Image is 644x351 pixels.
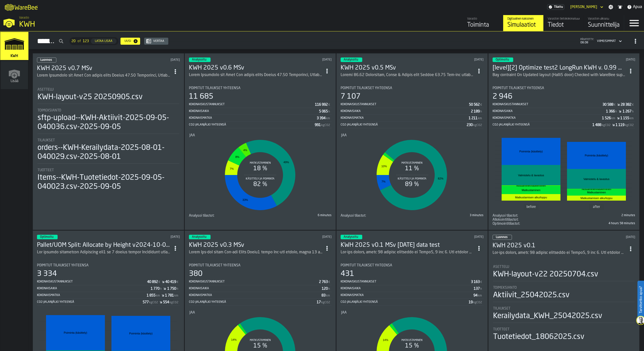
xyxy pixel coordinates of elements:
[189,72,323,78] div: Minor Assigment and Item Set issues fixed Latest 28.08 Assignment, Items & Orders data Latest 28....
[413,214,484,217] div: 3 minutes
[630,117,634,120] span: km
[189,311,195,315] span: Jaa
[37,108,179,134] div: stat-Toimeksianto
[189,263,332,267] div: Title
[37,269,57,278] div: 3 334
[189,214,259,218] div: Title
[37,65,171,73] h3: KWH 2025 v0.7 MSv
[341,86,484,128] div: stat-Poimitut tilaukset yhteensä
[37,241,171,249] div: Pallet/UOM Split: Allocate by Height v2024-10-09 MN KWH v0.91
[37,249,171,255] div: Lor ipsumdo sitametcon Adipiscing eli1 se 7 doeius tempor IncIdidunt utlaboree do M-aliqu eni adm...
[189,133,195,137] span: Jaa
[160,287,162,291] span: h
[341,86,484,90] div: Title
[493,260,635,342] section: card-SimulationDashboardCard-draft
[575,58,635,62] div: Updated: 22.8.2025 klo 17.21.40 Created: 2.5.2024 klo 12.25.03
[614,103,616,107] span: €
[261,214,332,217] div: 6 minutes
[480,287,482,291] span: h
[602,103,613,107] div: Stat Arvo
[565,214,635,217] div: 2 minutes
[493,86,635,128] div: stat-Poimitut tilaukset yhteensä
[271,58,332,62] div: Updated: 5.9.2025 klo 8.46.28 Created: 3.9.2025 klo 16.43.23
[144,38,168,45] button: button-Vertaa
[317,116,326,120] div: Stat Arvo
[496,236,508,239] span: Luonnos
[493,72,626,78] div: Bay contraint On Updated layout (Halli5 door) Checked with WareBee support
[165,294,174,298] div: Stat Arvo
[493,86,635,90] div: Title
[620,116,629,120] div: Stat Arvo
[341,214,484,218] div: stat-Analysoi tilastot:
[554,5,563,9] span: Tilattu
[493,86,544,90] span: Poimitut tilaukset yhteensä
[189,249,323,255] div: Minor Lay-out fixes Lay-out Added Halli1 racks Lay-out update, added 33 missing locations in Hall...
[189,269,203,278] div: 380
[143,300,149,304] div: Stat Arvo
[473,294,477,298] div: Stat Arvo
[632,110,634,113] span: h
[341,133,483,137] div: Title
[463,15,503,31] a: link-to-/wh/i/4fb45246-3b77-4bb5-b880-c337c3c5facb/feed/
[493,123,593,127] div: CO2-jalanjälki yhteensä
[177,280,178,284] span: €
[493,218,635,222] div: stat-Allokointitilastot:
[493,222,563,226] div: Title
[189,280,319,283] div: Kokonaiskustannukset
[37,249,171,255] div: Opt without allocation Highmovers top3 on 2 pallet places FinPallets allocated to S-aisle and end...
[480,110,482,113] span: h
[341,269,354,278] div: 431
[341,263,484,267] div: Title
[118,58,180,62] div: Updated: 5.9.2025 klo 15.15.27 Created: 5.9.2025 klo 8.38.38
[493,265,635,281] div: stat-Asettelu
[473,301,482,304] span: kgCO2
[163,300,169,304] div: Stat Arvo
[625,4,644,10] label: button-toggle-Apua
[185,53,336,230] div: ItemListCard-DashboardItemContainer
[493,270,598,279] div: KWH-layout-v22 20250704.csv
[91,38,116,44] button: button-Lataa lisää
[493,222,635,226] div: stat-Optimointitilastot:
[167,287,176,291] div: Stat Arvo
[341,92,360,101] div: 7 107
[616,5,625,10] label: button-toggle-Ilmoitukset
[321,294,326,298] div: Stat Arvo
[469,300,473,304] div: Stat Arvo
[493,286,635,290] div: Title
[588,17,620,21] div: Varaston ulkoasu
[37,294,147,297] div: Kokonaismatka
[493,103,603,106] div: Kokonaiskustannukset
[493,57,513,62] div: status-3 2
[493,218,563,222] div: Title
[638,281,643,318] label: Tarvitsetko apua?
[37,138,179,164] div: stat-Tilaukset
[507,21,539,29] div: Simulaatiot
[493,307,635,311] div: Title
[467,17,499,21] div: Varasto
[493,235,512,240] div: status-0 2
[37,88,179,92] div: Title
[341,235,362,239] div: status-3 2
[37,108,61,112] span: Toimeksianto
[480,103,482,107] span: €
[10,54,19,58] span: KWH
[315,123,321,127] div: Stat Arvo
[493,265,635,269] div: Title
[33,53,184,230] div: ItemListCard-DashboardItemContainer
[467,21,499,29] div: Toiminta
[189,133,331,137] div: Title
[37,108,179,112] div: Title
[615,110,617,113] span: h
[493,214,563,218] div: Title
[602,116,611,120] div: Stat Arvo
[493,250,626,256] div: Lor-ips dolors, ametc 98 adipisc elitseddo ei Tempo5, 9 inc 6. Utl etdolor magnaaliqu Enimadmini ...
[548,21,580,29] div: Tiedot
[341,123,467,127] div: CO2-jalanjälki yhteensä
[37,73,171,79] div: Lorem Ipsumdolo sit Amet Con adipis elits Doeius 47.50 Temporinci, Utlab & Etdolo magn Aliqua 22....
[189,86,240,90] span: Poimitut tilaukset yhteensä
[493,222,520,226] span: Optimointitilastot:
[37,263,180,267] div: Title
[341,64,474,72] h3: KWH 2025 v0.5 MSv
